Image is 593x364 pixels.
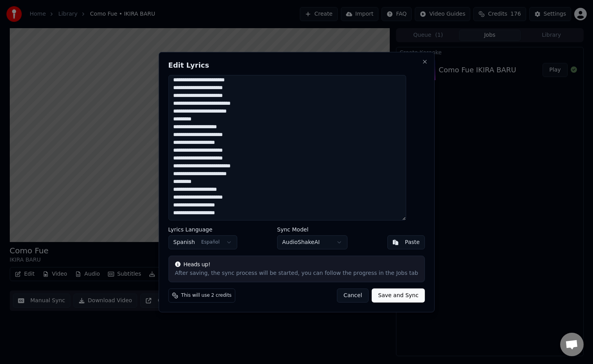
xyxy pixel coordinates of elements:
[181,292,231,299] span: This will use 2 credits
[405,238,420,246] div: Paste
[168,61,425,68] h2: Edit Lyrics
[175,269,418,277] div: After saving, the sync process will be started, you can follow the progress in the Jobs tab
[337,289,369,303] button: Cancel
[372,289,425,303] button: Save and Sync
[387,235,425,249] button: Paste
[175,261,418,269] div: Heads up!
[168,227,237,232] label: Lyrics Language
[277,227,348,232] label: Sync Model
